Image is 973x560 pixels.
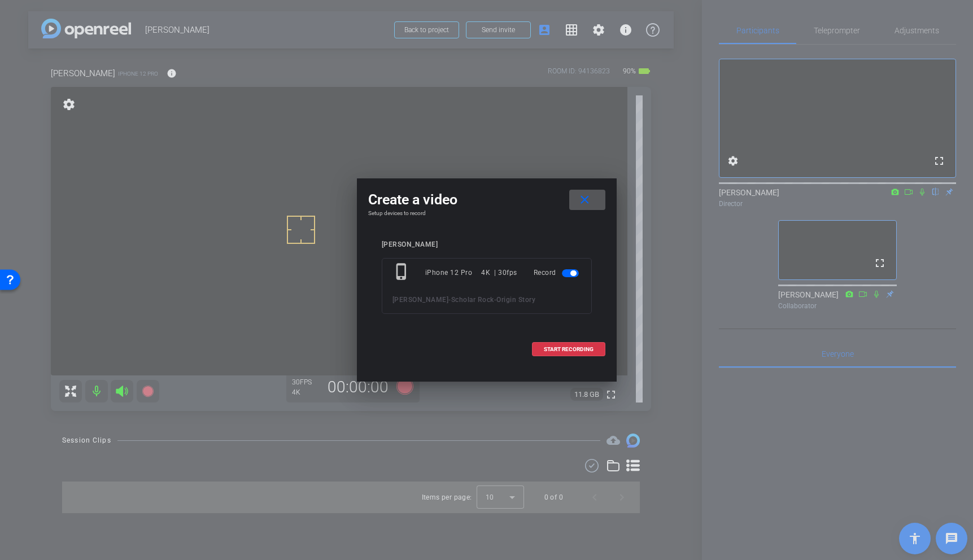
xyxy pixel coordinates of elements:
[451,296,536,304] span: Scholar Rock-Origin Story
[481,262,517,283] div: 4K | 30fps
[392,296,449,304] span: [PERSON_NAME]
[368,210,605,217] h4: Setup devices to record
[392,262,413,283] mat-icon: phone_iphone
[425,262,482,283] div: iPhone 12 Pro
[544,347,594,352] span: START RECORDING
[448,296,451,304] span: -
[532,342,605,356] button: START RECORDING
[578,193,592,207] mat-icon: close
[534,262,581,283] div: Record
[382,240,592,249] div: [PERSON_NAME]
[368,190,605,210] div: Create a video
